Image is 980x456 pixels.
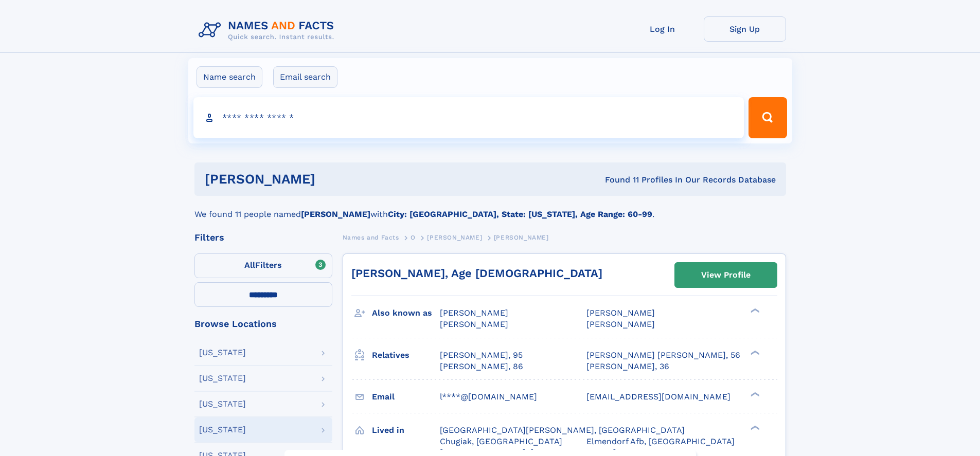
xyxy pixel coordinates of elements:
a: [PERSON_NAME], 86 [440,361,523,372]
div: Found 11 Profiles In Our Records Database [460,174,776,186]
h3: Lived in [372,422,440,439]
a: [PERSON_NAME], 95 [440,350,523,361]
span: [PERSON_NAME] [494,234,549,241]
b: [PERSON_NAME] [301,209,370,219]
label: Filters [194,253,332,278]
a: O [411,231,416,244]
div: [US_STATE] [199,426,246,434]
span: [GEOGRAPHIC_DATA][PERSON_NAME], [GEOGRAPHIC_DATA] [440,425,685,435]
div: ❯ [748,349,760,356]
a: Log In [621,16,704,42]
input: search input [193,97,744,138]
span: [PERSON_NAME] [586,308,655,318]
a: Names and Facts [343,231,399,244]
label: Name search [197,66,262,88]
div: Browse Locations [194,319,332,329]
div: ❯ [748,307,760,314]
button: Search Button [749,97,787,138]
span: All [244,260,255,270]
a: View Profile [675,263,777,287]
span: O [411,234,416,241]
a: [PERSON_NAME], 36 [586,361,669,372]
a: [PERSON_NAME] [PERSON_NAME], 56 [586,350,740,361]
div: View Profile [701,263,751,287]
div: Filters [194,233,332,242]
img: Logo Names and Facts [194,16,343,44]
span: [PERSON_NAME] [440,319,508,329]
h3: Email [372,388,440,406]
span: [PERSON_NAME] [427,234,482,241]
b: City: [GEOGRAPHIC_DATA], State: [US_STATE], Age Range: 60-99 [388,209,652,219]
h1: [PERSON_NAME] [205,173,460,186]
span: Elmendorf Afb, [GEOGRAPHIC_DATA] [586,436,735,446]
h3: Also known as [372,304,440,322]
div: ❯ [748,391,760,397]
div: We found 11 people named with . [194,196,786,221]
div: ❯ [748,424,760,431]
div: [US_STATE] [199,374,246,382]
span: [EMAIL_ADDRESS][DOMAIN_NAME] [586,392,730,402]
a: Sign Up [704,16,786,42]
span: [PERSON_NAME] [440,308,508,318]
div: [US_STATE] [199,349,246,357]
span: [PERSON_NAME] [586,319,655,329]
a: [PERSON_NAME], Age [DEMOGRAPHIC_DATA] [351,267,602,280]
a: [PERSON_NAME] [427,231,482,244]
label: Email search [273,66,337,88]
h3: Relatives [372,346,440,364]
span: Chugiak, [GEOGRAPHIC_DATA] [440,436,562,446]
div: [US_STATE] [199,400,246,408]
